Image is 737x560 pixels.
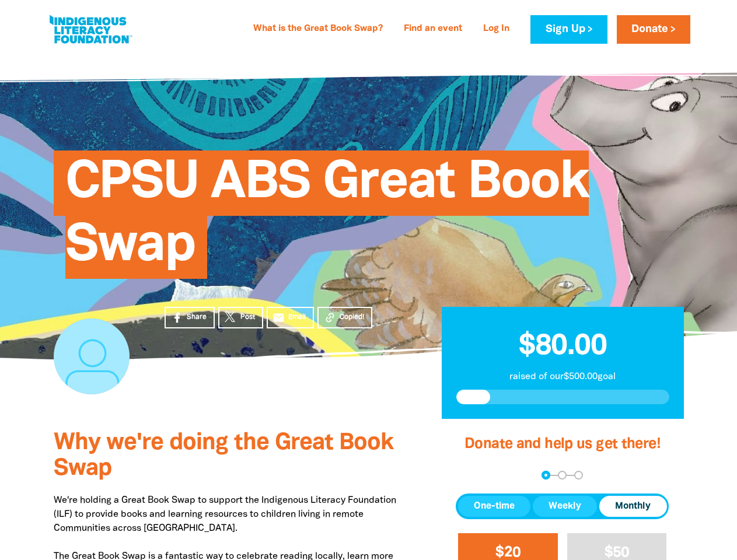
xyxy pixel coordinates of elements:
[574,471,583,480] button: Navigate to step 3 of 3 to enter your payment details
[464,437,661,451] span: Donate and help us get there!
[273,311,285,324] i: email
[288,312,306,323] span: Email
[615,499,651,513] span: Monthly
[605,546,630,559] span: $50
[617,15,690,44] a: Donate
[397,20,469,38] a: Find an event
[187,312,207,323] span: Share
[165,307,215,328] a: Share
[54,432,393,480] span: Why we're doing the Great Book Swap
[458,496,530,517] button: One-time
[476,20,516,38] a: Log In
[267,307,315,328] a: emailEmail
[317,307,372,328] button: Copied!
[65,159,589,279] span: CPSU ABS Great Book Swap
[218,307,263,328] a: Post
[558,471,567,480] button: Navigate to step 2 of 3 to enter your details
[542,471,550,480] button: Navigate to step 1 of 3 to enter your donation amount
[340,312,364,323] span: Copied!
[533,496,597,517] button: Weekly
[240,312,255,323] span: Post
[519,333,607,360] span: $80.00
[495,546,521,559] span: $20
[246,20,390,38] a: What is the Great Book Swap?
[456,494,669,519] div: Donation frequency
[530,15,607,44] a: Sign Up
[549,499,581,513] span: Weekly
[599,496,666,517] button: Monthly
[474,499,515,513] span: One-time
[456,370,669,384] p: raised of our $500.00 goal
